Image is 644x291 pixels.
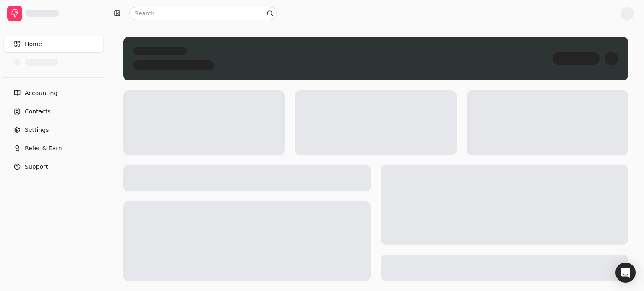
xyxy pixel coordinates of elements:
a: Contacts [3,103,104,120]
span: Support [25,162,48,171]
span: Settings [25,126,49,134]
span: Refer & Earn [25,144,62,153]
span: Home [25,40,42,49]
span: Accounting [25,89,57,98]
span: Contacts [25,107,51,116]
button: Refer & Earn [3,140,104,157]
a: Settings [3,121,104,138]
button: Support [3,158,104,175]
div: Open Intercom Messenger [615,263,636,283]
a: Home [3,36,104,52]
input: Search [129,7,277,20]
a: Accounting [3,85,104,101]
